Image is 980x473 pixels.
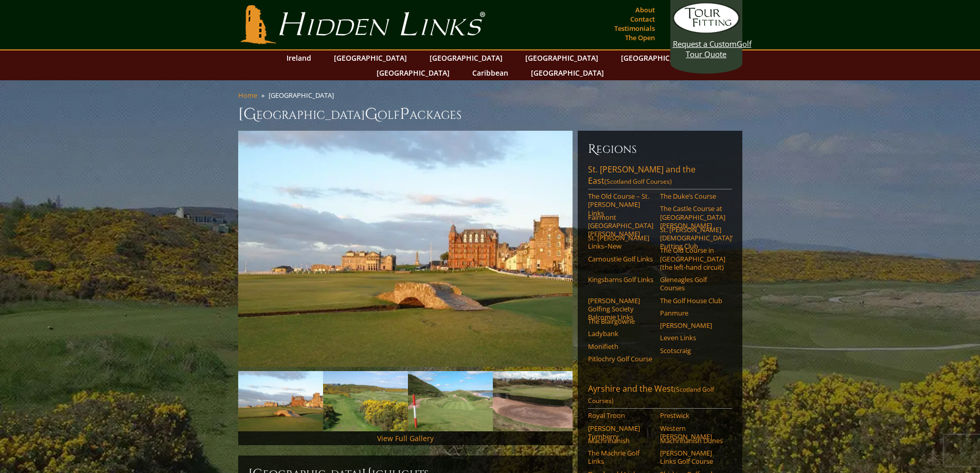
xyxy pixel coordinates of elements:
[424,50,508,65] a: [GEOGRAPHIC_DATA]
[588,383,732,409] a: Ayrshire and the West(Scotland Golf Courses)
[329,50,412,65] a: [GEOGRAPHIC_DATA]
[400,104,409,125] span: P
[588,355,653,363] a: Pitlochry Golf Course
[269,91,338,100] li: [GEOGRAPHIC_DATA]
[526,65,609,80] a: [GEOGRAPHIC_DATA]
[628,12,657,26] a: Contact
[365,104,378,125] span: G
[588,164,732,189] a: St. [PERSON_NAME] and the East(Scotland Golf Courses)
[467,65,513,80] a: Caribbean
[616,50,699,65] a: [GEOGRAPHIC_DATA]
[660,296,725,305] a: The Golf House Club
[588,234,653,251] a: St. [PERSON_NAME] Links–New
[588,449,653,466] a: The Machrie Golf Links
[660,246,725,271] a: The Old Course in [GEOGRAPHIC_DATA] (the left-hand circuit)
[588,141,732,157] h6: Regions
[660,225,725,251] a: St. [PERSON_NAME] [DEMOGRAPHIC_DATA]’ Putting Club
[520,50,603,65] a: [GEOGRAPHIC_DATA]
[612,21,657,36] a: Testimonials
[238,104,742,125] h1: [GEOGRAPHIC_DATA] olf ackages
[588,275,653,284] a: Kingsbarns Golf Links
[660,309,725,317] a: Panmure
[660,321,725,329] a: [PERSON_NAME]
[604,177,672,186] span: (Scotland Golf Courses)
[660,192,725,200] a: The Duke’s Course
[633,3,657,17] a: About
[660,411,725,419] a: Prestwick
[660,449,725,466] a: [PERSON_NAME] Links Golf Course
[588,424,653,441] a: [PERSON_NAME] Turnberry
[238,91,257,100] a: Home
[622,30,657,45] a: The Open
[660,436,725,445] a: Machrihanish Dunes
[588,213,653,238] a: Fairmont [GEOGRAPHIC_DATA][PERSON_NAME]
[588,329,653,338] a: Ladybank
[377,433,434,443] a: View Full Gallery
[673,3,740,59] a: Request a CustomGolf Tour Quote
[660,346,725,355] a: Scotscraig
[588,342,653,351] a: Monifieth
[588,385,714,405] span: (Scotland Golf Courses)
[588,411,653,419] a: Royal Troon
[588,255,653,263] a: Carnoustie Golf Links
[281,50,316,65] a: Ireland
[588,296,653,322] a: [PERSON_NAME] Golfing Society Balcomie Links
[588,436,653,445] a: Machrihanish
[660,275,725,292] a: Gleneagles Golf Courses
[673,39,737,49] span: Request a Custom
[660,424,725,441] a: Western [PERSON_NAME]
[660,334,725,342] a: Leven Links
[371,65,455,80] a: [GEOGRAPHIC_DATA]
[660,204,725,230] a: The Castle Course at [GEOGRAPHIC_DATA][PERSON_NAME]
[588,192,653,217] a: The Old Course – St. [PERSON_NAME] Links
[588,317,653,325] a: The Blairgowrie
